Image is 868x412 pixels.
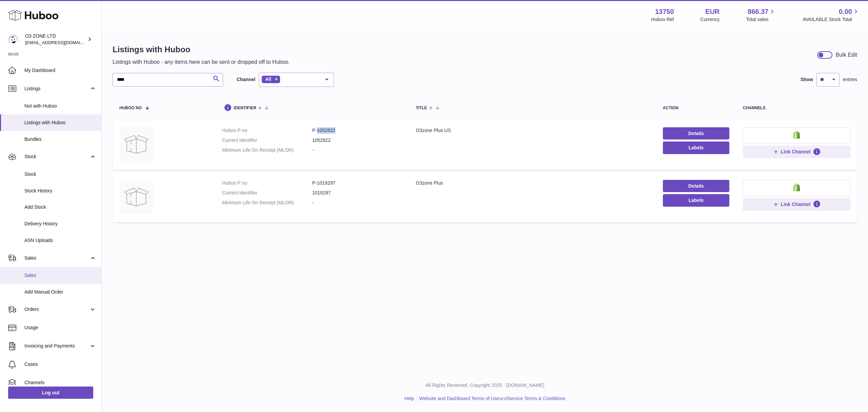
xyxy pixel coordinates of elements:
span: Sales [24,255,89,261]
span: Link Channel [781,201,811,207]
div: O3zone Plus [416,180,649,186]
span: AVAILABLE Stock Total [803,16,860,23]
dt: Huboo P no [222,180,312,186]
dd: - [312,147,402,153]
span: Orders [24,306,89,313]
dd: 1019297 [312,190,402,196]
span: Listings with Huboo [24,119,96,126]
span: Listings [24,86,89,92]
span: Stock [24,171,96,177]
span: identifier [234,106,256,110]
dd: - [312,200,402,206]
span: Cases [24,361,96,368]
dd: P-1019297 [312,180,402,186]
div: Currency [701,16,720,23]
span: Huboo no [119,106,142,110]
span: title [416,106,427,110]
img: shopify-small.png [793,131,800,139]
p: Listings with Huboo - any items here can be sent or dropped off to Huboo. [113,58,290,66]
a: Website and Dashboard Terms of Use [419,396,499,401]
span: Usage [24,324,96,331]
a: Details [663,180,729,192]
a: 866.37 Total sales [746,7,776,23]
dt: Huboo P no [222,127,312,134]
dd: 1052822 [312,137,402,144]
div: channels [743,106,850,110]
span: Add Manual Order [24,289,96,295]
img: internalAdmin-13750@internal.huboo.com [8,34,18,44]
span: Not with Huboo [24,103,96,109]
span: Delivery History [24,221,96,227]
div: Huboo Ref [651,16,674,23]
span: 866.37 [748,7,768,16]
button: Labels [663,194,729,206]
span: Channels [24,379,96,386]
a: Help [405,396,414,401]
span: Stock History [24,188,96,194]
span: Stock [24,153,89,160]
strong: EUR [705,7,719,16]
dt: Current identifier [222,190,312,196]
span: Link Channel [781,149,811,155]
div: action [663,106,729,110]
dt: Current identifier [222,137,312,144]
img: O3zone Plus US [119,127,153,161]
label: Show [801,76,813,83]
a: Details [663,127,729,139]
strong: 13750 [655,7,674,16]
a: Service Terms & Conditions [507,396,566,401]
span: entries [843,76,857,83]
div: O3zone Plus US [416,127,649,134]
span: Sales [24,272,96,279]
li: and [417,395,565,402]
span: Add Stock [24,204,96,210]
button: Link Channel [743,198,850,210]
div: O3 ZONE LTD [25,33,86,46]
dt: Minimum Life On Receipt (MLOR) [222,147,312,153]
img: O3zone Plus [119,180,153,214]
p: All Rights Reserved. Copyright 2025 - [DOMAIN_NAME] [107,382,863,389]
span: [EMAIL_ADDRESS][DOMAIN_NAME] [25,40,100,45]
a: 0.00 AVAILABLE Stock Total [803,7,860,23]
button: Labels [663,142,729,154]
span: Bundles [24,136,96,143]
img: shopify-small.png [793,183,800,191]
button: Link Channel [743,146,850,158]
span: ASN Uploads [24,237,96,244]
span: Invoicing and Payments [24,343,89,349]
h1: Listings with Huboo [113,44,290,55]
a: Log out [8,387,93,399]
span: 0.00 [839,7,852,16]
dd: P-1052822 [312,127,402,134]
span: All [265,76,271,82]
span: Total sales [746,16,776,23]
dt: Minimum Life On Receipt (MLOR) [222,200,312,206]
div: Bulk Edit [836,51,857,59]
span: My Dashboard [24,67,96,74]
label: Channel [237,76,255,83]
